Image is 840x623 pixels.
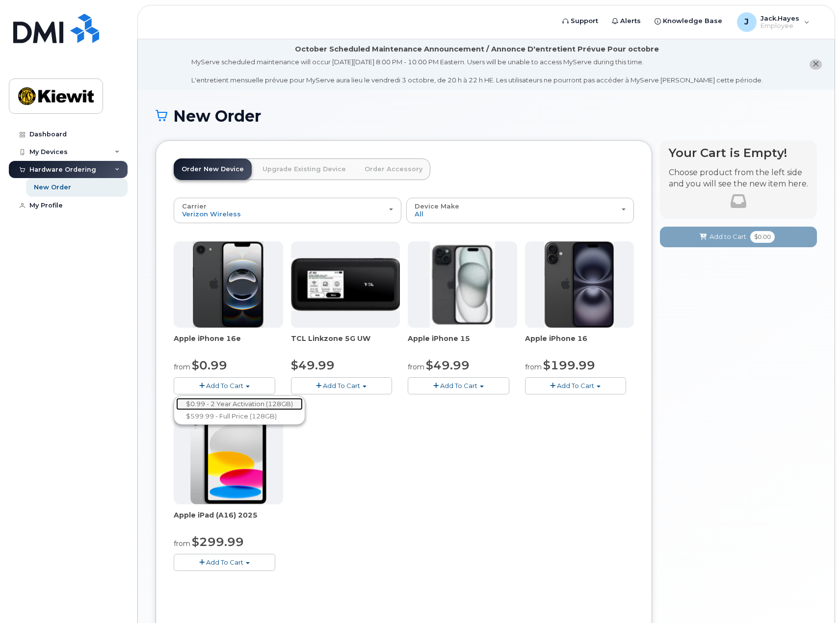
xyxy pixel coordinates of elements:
a: $0.99 - 2 Year Activation (128GB) [176,398,303,410]
span: Add To Cart [206,558,243,566]
button: Add To Cart [174,554,275,571]
small: from [408,363,424,371]
span: $299.99 [192,535,244,549]
a: Upgrade Existing Device [255,158,354,180]
img: linkzone5g.png [291,258,400,311]
div: Apple iPhone 16 [525,334,634,353]
small: from [174,363,190,371]
span: $0.99 [192,358,227,372]
div: TCL Linkzone 5G UW [291,334,400,353]
span: Add To Cart [323,382,360,389]
div: Apple iPhone 15 [408,334,517,353]
button: Add To Cart [525,377,627,394]
img: iphone_16_plus.png [545,241,614,328]
span: $199.99 [543,358,595,372]
button: Add To Cart [174,377,275,394]
span: Add To Cart [557,382,594,389]
small: from [174,539,190,548]
p: Choose product from the left side and you will see the new item here. [669,167,808,190]
span: $0.00 [750,231,775,243]
h1: New Order [156,107,817,125]
button: Add To Cart [408,377,509,394]
h4: Your Cart is Empty! [669,146,808,159]
span: Add to Cart [709,232,746,241]
a: $599.99 - Full Price (128GB) [176,410,303,422]
a: Order New Device [174,158,252,180]
span: Device Make [415,202,459,210]
img: ipad_11.png [190,418,266,504]
span: Carrier [182,202,207,210]
button: Device Make All [406,198,634,223]
button: close notification [810,59,822,70]
span: Verizon Wireless [182,210,241,218]
button: Carrier Verizon Wireless [174,198,401,223]
img: iphone16e.png [193,241,263,328]
div: October Scheduled Maintenance Announcement / Annonce D'entretient Prévue Pour octobre [295,44,659,54]
span: Add To Cart [440,382,477,389]
iframe: Messenger Launcher [797,580,833,616]
button: Add to Cart $0.00 [660,227,817,247]
button: Add To Cart [291,377,393,394]
div: Apple iPad (A16) 2025 [174,510,283,530]
span: All [415,210,423,218]
div: MyServe scheduled maintenance will occur [DATE][DATE] 8:00 PM - 10:00 PM Eastern. Users will be u... [191,57,763,85]
img: iphone15.jpg [430,241,495,328]
span: $49.99 [291,358,335,372]
small: from [525,363,542,371]
span: $49.99 [426,358,470,372]
span: Add To Cart [206,382,243,389]
a: Order Accessory [357,158,430,180]
div: Apple iPhone 16e [174,334,283,353]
